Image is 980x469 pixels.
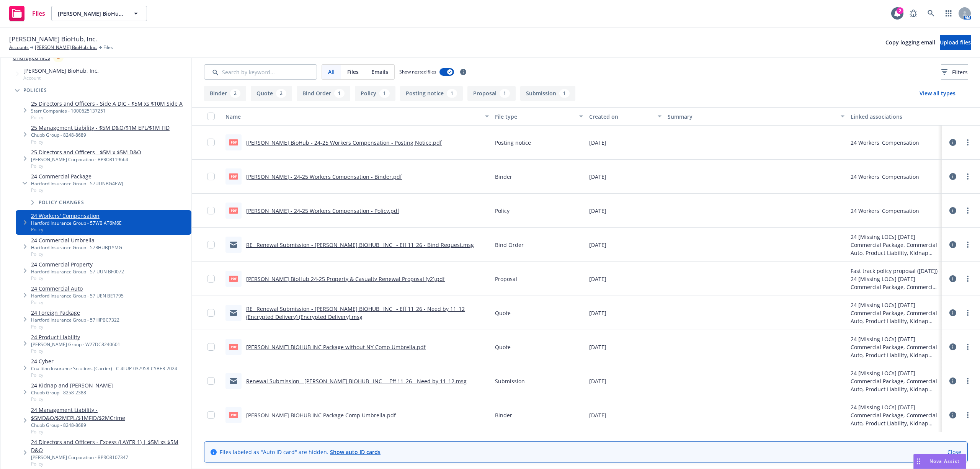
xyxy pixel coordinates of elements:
[589,275,606,283] span: [DATE]
[495,207,510,215] span: Policy
[229,344,238,350] span: pdf
[207,275,215,283] input: Toggle Row Selected
[589,411,606,419] span: [DATE]
[229,139,238,145] span: pdf
[952,68,968,76] span: Filters
[947,448,961,456] a: Close
[31,236,122,244] a: 24 Commercial Umbrella
[31,438,188,454] a: 24 Directors and Officers - Excess (LAYER 1) | $5M xs $5M D&O
[31,187,123,193] span: Policy
[207,411,215,419] input: Toggle Row Selected
[31,341,120,348] div: [PERSON_NAME] Group - W27DC8240601
[589,173,606,181] span: [DATE]
[31,406,188,422] a: 24 Management Liability - $5MD&O/$2MEPL/$1MFID/$2MCrime
[851,403,939,427] div: 24 [Missing LOCs] [DATE] Commercial Package, Commercial Auto, Product Liability, Kidnap and [PERS...
[229,173,238,179] span: pdf
[23,67,99,75] span: [PERSON_NAME] BioHub, Inc.
[207,377,215,385] input: Toggle Row Selected
[330,448,381,456] a: Show auto ID cards
[207,309,215,317] input: Toggle Row Selected
[246,241,474,248] a: RE_ Renewal Submission - [PERSON_NAME] BIOHUB_ INC_ - Eff 11_26 - Bind Request.msg
[851,301,939,325] div: 24 [Missing LOCs] [DATE] Commercial Package, Commercial Auto, Product Liability, Kidnap and [PERS...
[9,44,29,51] a: Accounts
[589,377,606,385] span: [DATE]
[246,305,465,320] a: RE_ Renewal Submission - [PERSON_NAME] BIOHUB_ INC_ - Eff 11_26 - Need by 11_12 (Encrypted Delive...
[207,207,215,214] input: Toggle Row Selected
[495,377,525,385] span: Submission
[31,156,141,163] div: [PERSON_NAME] Corporation - BPRO8119664
[520,86,575,101] button: Submission
[495,309,511,317] span: Quote
[495,173,512,181] span: Binder
[31,163,141,169] span: Policy
[246,377,467,385] a: Renewal Submission - [PERSON_NAME] BIOHUB_ INC_ - Eff 11_26 - Need by 11_12.msg
[963,138,972,147] a: more
[500,89,510,98] div: 1
[963,274,972,283] a: more
[589,343,606,351] span: [DATE]
[31,148,141,156] a: 25 Directors and Officers - $5M x $5M D&O
[963,376,972,386] a: more
[229,276,238,281] span: pdf
[941,6,956,21] a: Switch app
[31,244,122,251] div: Hartford Insurance Group - 57RHUBJ1YMG
[31,454,188,461] div: [PERSON_NAME] Corporation - BPRO8107347
[400,86,463,101] button: Posting notice
[589,113,653,121] div: Created on
[31,309,119,317] a: 24 Foreign Package
[31,180,123,187] div: Hartford Insurance Group - 57UUNBG4EWJ
[467,86,516,101] button: Proposal
[31,100,183,108] a: 25 Directors and Officers - Side A DIC - $5M xs $10M Side A
[32,10,45,16] span: Files
[589,309,606,317] span: [DATE]
[334,89,345,98] div: 1
[851,113,939,121] div: Linked associations
[31,317,119,323] div: Hartford Insurance Group - 57HIPBC7322
[225,113,480,121] div: Name
[589,207,606,215] span: [DATE]
[851,139,919,147] div: 24 Workers' Compensation
[207,139,215,146] input: Toggle Row Selected
[31,132,170,138] div: Chubb Group - 8248-8689
[31,422,188,428] div: Chubb Group - 8248-8689
[963,308,972,317] a: more
[495,343,511,351] span: Quote
[246,412,396,419] a: [PERSON_NAME] BIOHUB INC Package Comp Umbrella.pdf
[35,44,97,51] a: [PERSON_NAME] BioHub, Inc.
[963,206,972,215] a: more
[31,268,124,275] div: Hartford Insurance Group - 57 UUN BF0072
[851,267,939,275] div: Fast track policy proposal ([DATE])
[31,461,188,467] span: Policy
[355,86,395,101] button: Policy
[963,172,972,181] a: more
[9,34,97,44] span: [PERSON_NAME] BioHub, Inc.
[204,86,246,101] button: Binder
[31,381,113,389] a: 24 Kidnap and [PERSON_NAME]
[207,113,215,120] input: Select all
[31,372,177,378] span: Policy
[665,107,848,126] button: Summary
[31,114,183,121] span: Policy
[851,275,939,291] div: 24 [Missing LOCs] [DATE] Commercial Package, Commercial Auto, Product Liability, Kidnap and [PERS...
[246,343,426,351] a: [PERSON_NAME] BIOHUB INC Package without NY Comp Umbrella.pdf
[31,139,170,145] span: Policy
[940,39,971,46] span: Upload files
[222,107,492,126] button: Name
[495,113,575,121] div: File type
[940,35,971,50] button: Upload files
[31,357,177,365] a: 24 Cyber
[913,454,966,469] button: Nova Assist
[851,173,919,181] div: 24 Workers' Compensation
[923,6,939,21] a: Search
[229,412,238,418] span: pdf
[6,3,48,24] a: Files
[941,68,968,76] span: Filters
[31,226,122,233] span: Policy
[31,299,124,306] span: Policy
[589,241,606,249] span: [DATE]
[246,139,442,146] a: [PERSON_NAME] BioHub - 24-25 Workers Compensation - Posting Notice.pdf
[103,44,113,51] span: Files
[963,240,972,249] a: more
[31,348,120,354] span: Policy
[31,284,124,293] a: 24 Commercial Auto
